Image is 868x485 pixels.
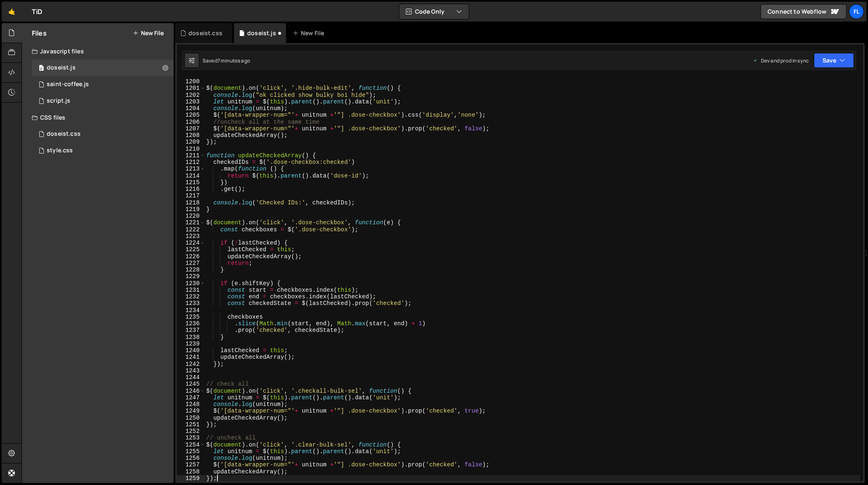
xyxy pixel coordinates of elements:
[177,307,205,314] div: 1234
[177,381,205,387] div: 1245
[177,85,205,91] div: 1201
[203,57,250,64] div: Saved
[177,428,205,435] div: 1252
[177,146,205,152] div: 1210
[217,57,250,64] div: 7 minutes ago
[177,448,205,455] div: 1255
[188,29,222,37] div: doseist.css
[177,119,205,125] div: 1206
[177,334,205,341] div: 1238
[32,29,47,38] h2: Files
[177,327,205,334] div: 1237
[177,253,205,260] div: 1226
[177,78,205,85] div: 1200
[177,267,205,273] div: 1228
[177,293,205,300] div: 1232
[47,64,76,72] div: doseist.js
[177,354,205,360] div: 1241
[177,213,205,219] div: 1220
[177,132,205,139] div: 1208
[177,361,205,367] div: 1242
[47,130,81,138] div: doseist.css
[753,57,809,64] div: Dev and prod in sync
[22,109,174,126] div: CSS files
[177,139,205,145] div: 1209
[177,388,205,394] div: 1246
[177,320,205,327] div: 1236
[177,206,205,213] div: 1219
[849,4,864,19] a: Fl
[177,159,205,166] div: 1212
[177,219,205,226] div: 1221
[32,7,42,17] div: TiD
[47,147,73,154] div: style.css
[399,4,469,19] button: Code Only
[177,246,205,253] div: 1225
[177,173,205,179] div: 1214
[177,374,205,381] div: 1244
[177,408,205,414] div: 1249
[177,179,205,186] div: 1215
[177,287,205,293] div: 1231
[177,240,205,246] div: 1224
[177,314,205,320] div: 1235
[177,280,205,287] div: 1230
[247,29,276,37] div: doseist.js
[32,76,174,93] div: 4604/27020.js
[177,233,205,240] div: 1223
[177,341,205,347] div: 1239
[177,461,205,468] div: 1257
[2,2,22,22] a: 🤙
[39,65,44,72] span: 0
[32,142,174,159] div: 4604/25434.css
[177,300,205,307] div: 1233
[177,112,205,118] div: 1205
[177,199,205,206] div: 1218
[177,415,205,421] div: 1250
[177,166,205,172] div: 1213
[177,92,205,98] div: 1202
[22,43,174,60] div: Javascript files
[177,260,205,267] div: 1227
[177,226,205,233] div: 1222
[293,29,327,37] div: New File
[177,192,205,199] div: 1217
[177,186,205,192] div: 1216
[177,455,205,461] div: 1256
[177,475,205,482] div: 1259
[177,421,205,428] div: 1251
[32,93,174,109] div: 4604/24567.js
[761,4,847,19] a: Connect to Webflow
[177,347,205,354] div: 1240
[177,442,205,448] div: 1254
[32,126,174,142] div: 4604/42100.css
[177,152,205,159] div: 1211
[177,435,205,441] div: 1253
[814,53,854,68] button: Save
[133,30,164,36] button: New File
[177,394,205,401] div: 1247
[177,367,205,374] div: 1243
[177,401,205,408] div: 1248
[47,97,70,105] div: script.js
[177,98,205,105] div: 1203
[47,81,89,88] div: saint-coffee.js
[177,468,205,475] div: 1258
[32,60,174,76] div: 4604/37981.js
[177,273,205,280] div: 1229
[177,105,205,112] div: 1204
[177,125,205,132] div: 1207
